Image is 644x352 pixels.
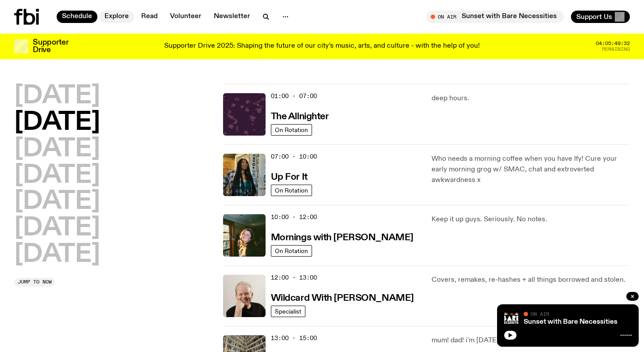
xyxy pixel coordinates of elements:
a: Newsletter [208,11,255,23]
a: On Rotation [271,245,312,257]
h3: Wildcard With [PERSON_NAME] [271,294,414,303]
img: Ify - a Brown Skin girl with black braided twists, looking up to the side with her tongue stickin... [223,154,266,196]
span: On Rotation [275,126,308,133]
span: 07:00 - 10:00 [271,152,317,161]
button: [DATE] [14,189,100,214]
a: Read [136,11,163,23]
button: [DATE] [14,84,100,109]
h3: Up For It [271,173,308,182]
h3: The Allnighter [271,112,329,121]
button: [DATE] [14,242,100,267]
a: Up For It [271,171,308,182]
button: [DATE] [14,216,100,241]
button: [DATE] [14,110,100,135]
a: Schedule [57,11,97,23]
p: Who needs a morning coffee when you have Ify! Cure your early morning grog w/ SMAC, chat and extr... [432,154,630,185]
span: 13:00 - 15:00 [271,334,317,342]
a: Sunset with Bare Necessities [524,318,617,326]
a: Explore [99,11,134,23]
button: [DATE] [14,137,100,162]
span: 04:05:49:32 [596,41,630,46]
span: Support Us [576,13,612,21]
p: Keep it up guys. Seriously. No notes. [432,214,630,225]
a: Specialist [271,306,305,317]
span: Remaining [602,47,630,52]
img: Freya smiles coyly as she poses for the image. [223,214,266,257]
span: Specialist [275,308,301,314]
span: On Rotation [275,247,308,254]
span: 01:00 - 07:00 [271,92,317,100]
button: Support Us [571,11,630,23]
a: The Allnighter [271,110,329,121]
button: On AirSunset with Bare Necessities [426,11,564,23]
span: On Rotation [275,187,308,193]
h3: Supporter Drive [33,39,68,54]
img: Stuart is smiling charmingly, wearing a black t-shirt against a stark white background. [223,275,266,317]
a: On Rotation [271,185,312,196]
a: Mornings with [PERSON_NAME] [271,231,413,242]
p: mum! dad! i'm [DATE] lunch! [432,335,630,346]
p: deep hours. [432,93,630,104]
p: Supporter Drive 2025: Shaping the future of our city’s music, arts, and culture - with the help o... [164,42,480,50]
a: Volunteer [165,11,207,23]
span: 12:00 - 13:00 [271,273,317,282]
a: Wildcard With [PERSON_NAME] [271,292,414,303]
button: Jump to now [14,278,55,287]
span: Jump to now [18,280,52,284]
h3: Mornings with [PERSON_NAME] [271,233,413,242]
img: Bare Necessities [504,311,518,326]
span: 10:00 - 12:00 [271,213,317,221]
button: [DATE] [14,163,100,188]
span: On Air [531,311,549,317]
a: On Rotation [271,124,312,136]
p: Covers, remakes, re-hashes + all things borrowed and stolen. [432,275,630,285]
